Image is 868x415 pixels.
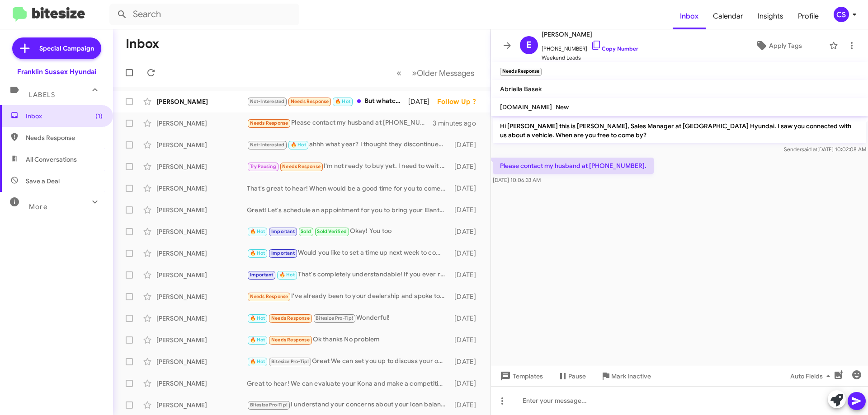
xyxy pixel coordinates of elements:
div: That's completely understandable! If you ever reconsider or want to chat in the future, feel free... [247,270,450,280]
span: Weekend Leads [542,53,638,62]
div: [PERSON_NAME] [156,162,247,171]
span: [PERSON_NAME] [542,29,638,40]
div: [DATE] [450,249,483,258]
div: [DATE] [450,379,483,388]
div: [PERSON_NAME] [156,357,247,366]
span: (1) [95,112,103,121]
div: [PERSON_NAME] [156,401,247,410]
div: [DATE] [450,205,483,214]
span: Needs Response [26,133,103,142]
span: Not-Interested [250,142,285,148]
span: Needs Response [250,294,288,299]
div: [PERSON_NAME] [156,292,247,301]
span: Pause [568,368,586,384]
button: Next [406,64,480,82]
div: That's great to hear! When would be a good time for you to come by and discuss the sale of your T... [247,184,450,193]
a: Calendar [706,3,750,29]
span: Needs Response [271,315,310,321]
span: Templates [498,368,543,384]
span: » [412,67,417,79]
div: [DATE] [450,227,483,236]
span: Bitesize Pro-Tip! [271,359,309,364]
div: [DATE] [450,184,483,193]
p: Hi [PERSON_NAME] this is [PERSON_NAME], Sales Manager at [GEOGRAPHIC_DATA] Hyundai. I saw you con... [493,118,866,143]
a: Profile [791,3,826,29]
div: [PERSON_NAME] [156,249,247,258]
span: Important [271,250,295,256]
span: All Conversations [26,155,77,164]
button: Previous [391,64,407,82]
div: Franklin Sussex Hyundai [17,67,96,76]
span: [PHONE_NUMBER] [542,40,638,53]
div: [DATE] [450,162,483,171]
span: Bitesize Pro-Tip! [250,402,288,408]
div: [DATE] [450,357,483,366]
div: Would you like to set a time up next week to come check it out. After the 13th since thats when i... [247,248,450,258]
a: Inbox [673,3,706,29]
div: CS [834,7,849,22]
a: Copy Number [591,45,638,52]
a: Special Campaign [12,37,101,59]
span: 🔥 Hot [335,98,350,104]
span: Sender [DATE] 10:02:08 AM [784,146,866,153]
button: Apply Tags [732,37,825,54]
div: Great! Let's schedule an appointment for you to bring your Elantra in and discuss the details. Wh... [247,205,450,214]
span: Needs Response [282,163,321,169]
span: Sold Verified [317,228,347,234]
div: [DATE] [450,140,483,149]
div: Wonderful! [247,313,450,323]
div: [PERSON_NAME] [156,205,247,214]
span: Bitesize Pro-Tip! [316,315,353,321]
p: Please contact my husband at [PHONE_NUMBER]. [493,158,654,174]
h1: Inbox [126,37,159,51]
div: [DATE] [408,97,437,106]
span: [DATE] 10:06:33 AM [493,177,541,183]
span: said at [802,146,817,153]
div: [DATE] [450,314,483,323]
div: [DATE] [450,292,483,301]
span: Save a Deal [26,177,60,186]
div: Great We can set you up to discuss your options when you come in for service. Just reach out and ... [247,356,450,367]
span: Needs Response [271,337,310,343]
span: Labels [29,91,55,99]
input: Search [109,4,299,25]
div: Ok thanks No problem [247,335,450,345]
span: E [526,38,532,52]
span: Important [250,272,274,278]
span: Mark Inactive [611,368,651,384]
span: 🔥 Hot [250,337,265,343]
span: Needs Response [250,120,288,126]
div: [PERSON_NAME] [156,97,247,106]
span: Inbox [26,112,103,121]
span: 🔥 Hot [250,228,265,234]
span: 🔥 Hot [279,272,295,278]
span: Needs Response [291,98,329,104]
div: [PERSON_NAME] [156,336,247,345]
span: More [29,203,47,211]
a: Insights [750,3,791,29]
div: [PERSON_NAME] [156,119,247,128]
button: Auto Fields [783,368,841,384]
span: Older Messages [417,68,474,78]
span: 🔥 Hot [291,142,306,148]
div: Great to hear! We can evaluate your Kona and make a competitive offer. Let’s schedule a time for ... [247,379,450,388]
span: Try Pausing [250,163,276,169]
div: [DATE] [450,401,483,410]
div: [PERSON_NAME] [156,140,247,149]
button: Templates [491,368,550,384]
div: I've already been to your dealership and spoke to [PERSON_NAME] [247,291,450,302]
div: But whatcha got? [247,96,408,107]
span: 🔥 Hot [250,250,265,256]
small: Needs Response [500,68,542,76]
div: Follow Up ? [437,97,483,106]
div: [DATE] [450,336,483,345]
div: I understand your concerns about your loan balance. We can evaluate your Durango and see how much... [247,400,450,410]
span: Important [271,228,295,234]
nav: Page navigation example [392,64,480,82]
button: Mark Inactive [593,368,658,384]
span: Abriella Basek [500,85,542,93]
span: Apply Tags [769,37,802,54]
